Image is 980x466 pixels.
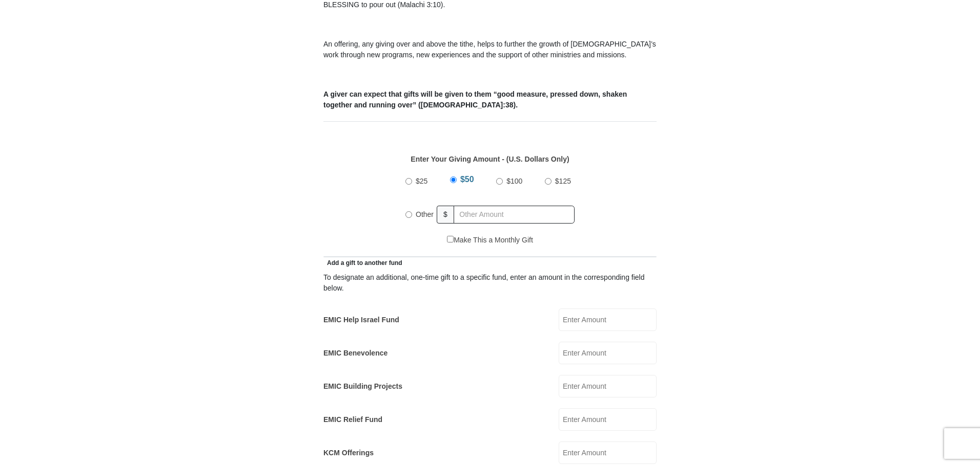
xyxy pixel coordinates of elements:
[454,206,575,224] input: Other Amount
[447,235,533,246] label: Make This a Monthly Gift
[559,375,657,397] input: Enter Amount
[559,342,657,364] input: Enter Amount
[416,210,434,218] span: Other
[323,315,399,325] label: EMIC Help Israel Fund
[555,177,571,185] span: $125
[323,414,382,425] label: EMIC Relief Fund
[411,155,569,163] strong: Enter Your Giving Amount - (U.S. Dollars Only)
[447,236,454,242] input: Make This a Monthly Gift
[460,175,474,184] span: $50
[323,259,402,267] span: Add a gift to another fund
[323,448,374,458] label: KCM Offerings
[323,39,657,60] p: An offering, any giving over and above the tithe, helps to further the growth of [DEMOGRAPHIC_DAT...
[416,177,427,185] span: $25
[559,408,657,431] input: Enter Amount
[506,177,522,185] span: $100
[559,441,657,464] input: Enter Amount
[323,90,627,109] b: A giver can expect that gifts will be given to them “good measure, pressed down, shaken together ...
[323,272,657,294] div: To designate an additional, one-time gift to a specific fund, enter an amount in the correspondin...
[323,348,387,359] label: EMIC Benevolence
[323,381,402,392] label: EMIC Building Projects
[559,308,657,331] input: Enter Amount
[437,206,454,224] span: $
